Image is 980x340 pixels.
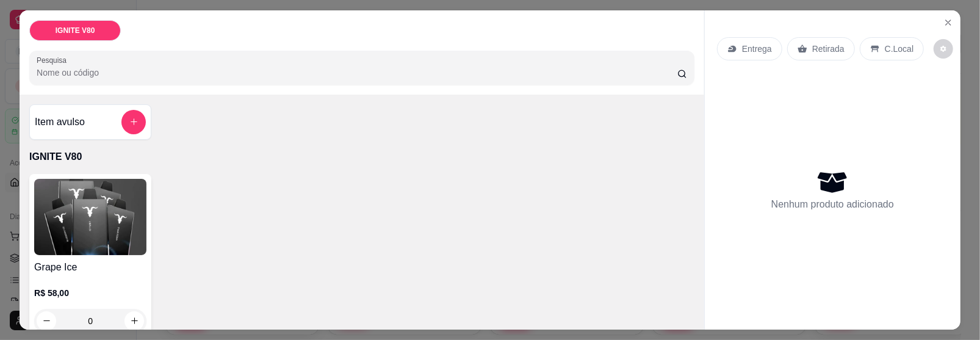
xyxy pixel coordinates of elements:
h4: Item avulso [35,115,85,129]
h4: Grape Ice [34,260,146,275]
p: IGNITE V80 [29,150,694,164]
button: add-separate-item [121,110,146,134]
img: product-image [34,179,146,255]
p: Nenhum produto adicionado [771,197,894,212]
button: increase-product-quantity [124,311,144,331]
button: decrease-product-quantity [934,39,953,59]
button: decrease-product-quantity [37,311,56,331]
p: C.Local [885,43,913,55]
p: IGNITE V80 [56,26,95,35]
p: Entrega [742,43,772,55]
button: Close [939,13,958,32]
p: R$ 58,00 [34,287,146,299]
p: Retirada [812,43,845,55]
label: Pesquisa [37,55,71,65]
input: Pesquisa [37,67,677,79]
